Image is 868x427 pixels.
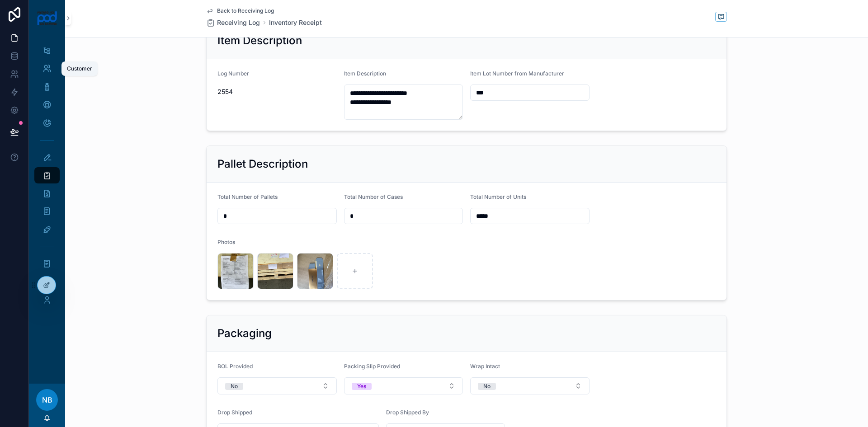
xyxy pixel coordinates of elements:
button: Select Button [217,377,337,394]
div: No [483,383,491,390]
div: No [231,383,238,390]
button: Select Button [470,377,590,394]
span: Drop Shipped By [386,409,429,416]
span: Wrap Intact [470,363,500,370]
img: App logo [37,11,58,25]
span: Total Number of Cases [344,193,403,200]
span: Photos [217,239,235,245]
h2: Pallet Description [217,157,308,171]
h2: Item Description [217,33,302,48]
div: Yes [357,383,366,390]
a: Back to Receiving Log [206,7,274,14]
span: NB [42,394,52,405]
span: Back to Receiving Log [217,7,274,14]
span: 2554 [217,87,337,96]
button: Select Button [344,377,463,394]
span: Log Number [217,70,249,77]
div: Customer [67,65,92,72]
span: Total Number of Units [470,193,526,200]
span: BOL Provided [217,363,253,370]
span: Total Number of Pallets [217,193,278,200]
span: Item Lot Number from Manufacturer [470,70,564,77]
span: Receiving Log [217,18,260,27]
div: scrollable content [29,36,65,320]
a: Receiving Log [206,18,260,27]
span: Packing Slip Provided [344,363,400,370]
span: Item Description [344,70,386,77]
h2: Packaging [217,326,272,341]
a: Inventory Receipt [269,18,322,27]
span: Drop Shipped [217,409,252,416]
